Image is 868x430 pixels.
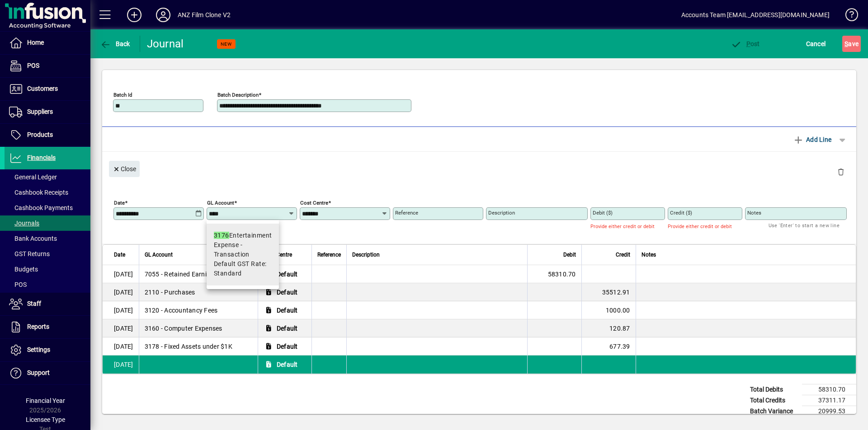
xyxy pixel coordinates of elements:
[300,200,328,206] mat-label: Cost Centre
[5,246,90,262] a: GST Returns
[27,300,41,307] span: Staff
[5,362,90,384] a: Support
[593,210,613,216] mat-label: Debit ($)
[9,189,68,196] span: Cashbook Receipts
[802,395,856,406] td: 37311.17
[527,265,581,283] td: 58310.70
[221,41,232,47] span: NEW
[581,337,636,355] td: 677.39
[745,406,802,417] td: Batch Variance
[745,395,802,406] td: Total Credits
[830,161,852,182] button: Delete
[103,319,139,337] td: [DATE]
[642,250,656,260] span: Notes
[27,154,56,161] span: Financials
[103,265,139,283] td: [DATE]
[9,250,50,257] span: GST Returns
[26,416,65,423] span: Licensee Type
[839,2,857,31] a: Knowledge Base
[27,85,58,92] span: Customers
[277,288,298,297] span: Default
[5,124,90,146] a: Products
[277,342,298,351] span: Default
[103,301,139,319] td: [DATE]
[27,39,44,46] span: Home
[114,200,125,206] mat-label: Date
[842,36,861,52] button: Save
[5,231,90,246] a: Bank Accounts
[90,36,140,52] app-page-header-button: Back
[9,266,38,273] span: Budgets
[100,40,130,47] span: Back
[26,397,65,404] span: Financial Year
[9,173,57,181] span: General Ledger
[5,200,90,215] a: Cashbook Payments
[317,250,341,260] span: Reference
[120,7,149,23] button: Add
[277,270,298,279] span: Default
[616,250,630,260] span: Credit
[745,384,802,395] td: Total Debits
[114,250,125,260] span: Date
[802,406,856,417] td: 20999.53
[214,240,272,259] span: Expense - Transaction
[5,277,90,292] a: POS
[747,210,761,216] mat-label: Notes
[27,323,49,330] span: Reports
[802,384,856,395] td: 58310.70
[214,259,272,278] span: Default GST Rate: Standard
[728,36,762,52] button: Post
[806,37,826,51] span: Cancel
[277,324,298,333] span: Default
[5,169,90,185] a: General Ledger
[113,92,132,98] mat-label: Batch Id
[217,92,259,98] mat-label: Batch Description
[109,161,140,177] button: Close
[147,37,185,51] div: Journal
[5,339,90,361] a: Settings
[844,40,848,47] span: S
[149,7,178,23] button: Profile
[769,220,840,230] mat-hint: Use 'Enter' to start a new line
[581,283,636,301] td: 35512.91
[27,346,50,353] span: Settings
[27,369,50,376] span: Support
[113,162,136,177] span: Close
[670,210,692,216] mat-label: Credit ($)
[145,324,222,333] span: 3160 - Computer Expenses
[5,101,90,123] a: Suppliers
[107,164,142,173] app-page-header-button: Close
[5,316,90,338] a: Reports
[581,301,636,319] td: 1000.00
[178,8,231,22] div: ANZ Film Clone V2
[277,306,298,315] span: Default
[9,204,73,211] span: Cashbook Payments
[5,78,90,100] a: Customers
[103,283,139,301] td: [DATE]
[804,36,828,52] button: Cancel
[563,250,576,260] span: Debit
[98,36,132,52] button: Back
[27,62,39,69] span: POS
[277,360,298,369] span: Default
[145,306,218,315] span: 3120 - Accountancy Fees
[5,32,90,54] a: Home
[207,224,279,285] mat-option: 3176 Entertainment
[581,319,636,337] td: 120.87
[352,250,380,260] span: Description
[9,281,27,288] span: POS
[5,262,90,277] a: Budgets
[207,200,234,206] mat-label: GL Account
[9,235,57,242] span: Bank Accounts
[9,220,39,227] span: Journals
[27,108,53,115] span: Suppliers
[27,131,53,138] span: Products
[681,8,830,22] div: Accounts Team [EMAIL_ADDRESS][DOMAIN_NAME]
[214,231,272,240] div: Entertainment
[731,40,760,47] span: ost
[145,270,253,279] span: 7055 - Retained Earnings Adjustment
[830,168,852,176] app-page-header-button: Delete
[844,37,859,51] span: ave
[5,293,90,315] a: Staff
[5,55,90,77] a: POS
